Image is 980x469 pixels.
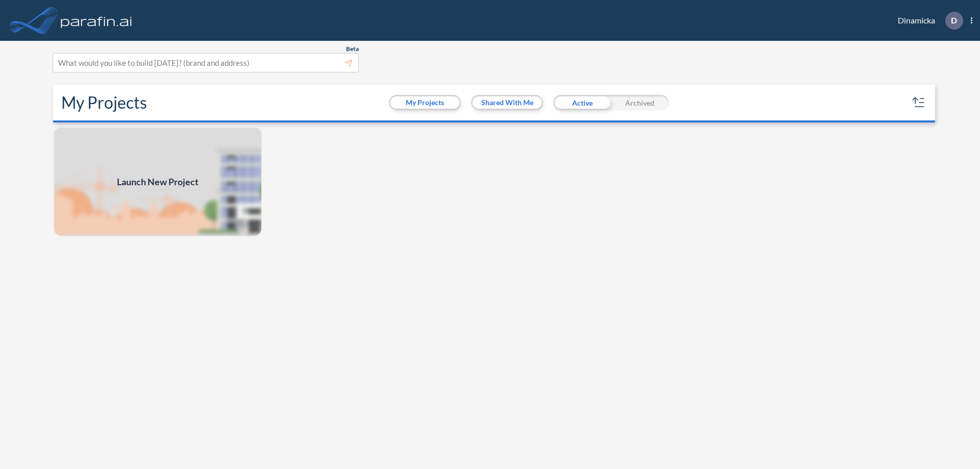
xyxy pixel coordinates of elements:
[553,95,611,110] div: Active
[611,95,669,110] div: Archived
[59,10,134,31] img: logo
[911,94,927,111] button: sort
[61,93,147,112] h2: My Projects
[951,16,957,25] p: D
[117,175,199,189] span: Launch New Project
[346,45,359,53] span: Beta
[473,96,542,109] button: Shared With Me
[883,12,972,30] div: Dinamicka
[53,127,262,237] a: Launch New Project
[390,96,459,109] button: My Projects
[53,127,262,237] img: add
